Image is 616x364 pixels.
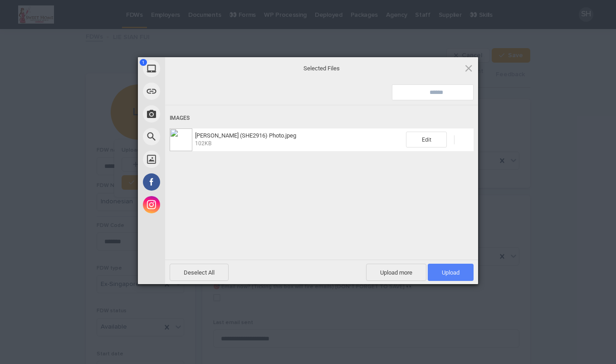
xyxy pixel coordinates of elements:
span: 102KB [195,140,211,147]
span: Upload more [366,264,426,281]
div: Instagram [138,193,247,216]
div: Link (URL) [138,80,247,103]
span: Deselect All [170,264,229,281]
span: Click here or hit ESC to close picker [464,63,474,73]
div: Take Photo [138,103,247,125]
div: My Device [138,57,247,80]
span: 1 [140,59,147,66]
div: Unsplash [138,148,247,171]
span: Edit [406,132,447,148]
div: Web Search [138,125,247,148]
div: Images [170,110,474,127]
span: Upload [428,264,474,281]
span: [PERSON_NAME] (SHE2916) Photo.jpeg [195,132,296,139]
span: Lie Sian Fui (SHE2916) Photo.jpeg [192,132,406,147]
span: Upload [442,269,460,276]
span: Selected Files [231,64,412,73]
img: 57cf9576-50cd-483f-88fc-1ae1faa84260 [170,128,192,151]
div: Facebook [138,171,247,193]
